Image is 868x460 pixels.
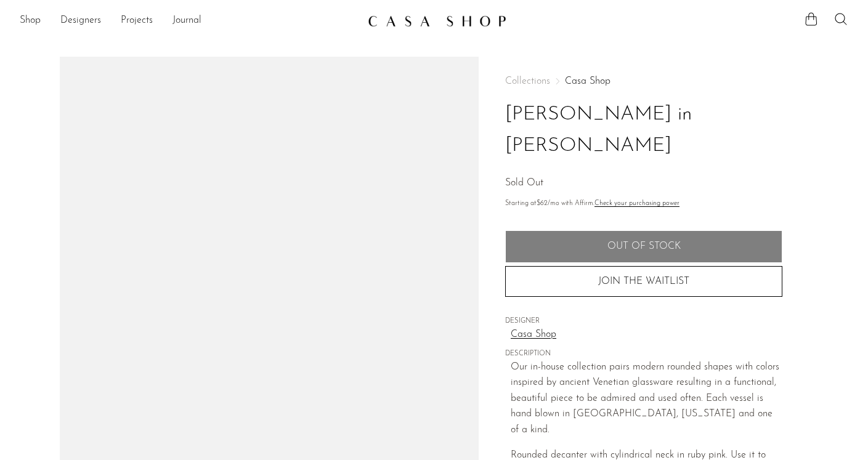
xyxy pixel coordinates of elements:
[505,230,782,262] button: Add to cart
[20,10,358,31] nav: Desktop navigation
[20,10,358,31] ul: NEW HEADER MENU
[511,327,782,343] a: Casa Shop
[511,360,782,438] p: Our in-house collection pairs modern rounded shapes with colors inspired by ancient Venetian glas...
[594,200,679,207] a: Check your purchasing power - Learn more about Affirm Financing (opens in modal)
[505,76,782,86] nav: Breadcrumbs
[607,241,681,252] span: Out of stock
[565,76,610,86] a: Casa Shop
[20,13,41,29] a: Shop
[505,316,782,327] span: DESIGNER
[505,349,782,360] span: DESCRIPTION
[505,266,782,297] button: JOIN THE WAITLIST
[121,13,153,29] a: Projects
[505,178,543,188] span: Sold Out
[505,99,782,162] h1: [PERSON_NAME] in [PERSON_NAME]
[505,198,782,209] p: Starting at /mo with Affirm.
[172,13,201,29] a: Journal
[537,200,548,207] span: $62
[505,76,550,86] span: Collections
[60,13,101,29] a: Designers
